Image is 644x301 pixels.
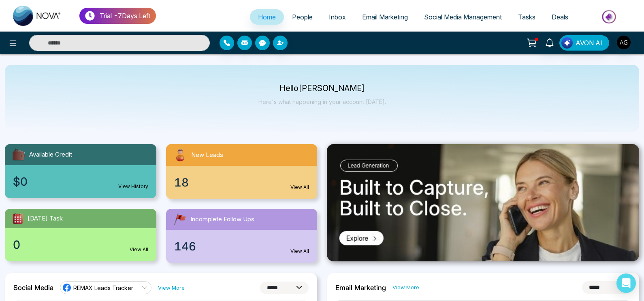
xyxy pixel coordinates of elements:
[354,9,416,25] a: Email Marketing
[161,144,322,199] a: New Leads18View All
[118,183,148,190] a: View History
[559,35,609,51] button: AVON AI
[616,273,636,293] div: Open Intercom Messenger
[284,9,321,25] a: People
[11,212,24,225] img: todayTask.svg
[258,85,386,92] p: Hello [PERSON_NAME]
[13,173,28,190] span: $0
[329,13,346,21] span: Inbox
[258,98,386,105] p: Here's what happening in your account [DATE].
[416,9,510,25] a: Social Media Management
[130,246,148,253] a: View All
[173,147,188,163] img: newLeads.svg
[174,238,196,255] span: 146
[292,13,313,21] span: People
[29,150,72,159] span: Available Credit
[191,150,223,160] span: New Leads
[161,209,322,263] a: Incomplete Follow Ups146View All
[335,284,386,292] h2: Email Marketing
[327,144,639,261] img: .
[173,212,187,227] img: followUps.svg
[258,13,276,21] span: Home
[73,284,133,292] span: REMAX Leads Tracker
[561,37,573,49] img: Lead Flow
[518,13,535,21] span: Tasks
[617,36,631,49] img: User Avatar
[424,13,502,21] span: Social Media Management
[28,214,63,223] span: [DATE] Task
[321,9,354,25] a: Inbox
[13,6,62,26] img: Nova CRM Logo
[580,8,639,26] img: Market-place.gif
[100,11,150,21] p: Trial - 7 Days Left
[510,9,544,25] a: Tasks
[392,284,419,291] a: View More
[362,13,408,21] span: Email Marketing
[11,147,26,162] img: availableCredit.svg
[552,13,568,21] span: Deals
[290,248,309,255] a: View All
[544,9,576,25] a: Deals
[174,174,189,191] span: 18
[576,38,602,48] span: AVON AI
[250,9,284,25] a: Home
[13,284,53,292] h2: Social Media
[190,215,254,224] span: Incomplete Follow Ups
[290,184,309,191] a: View All
[158,284,185,292] a: View More
[13,236,20,253] span: 0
